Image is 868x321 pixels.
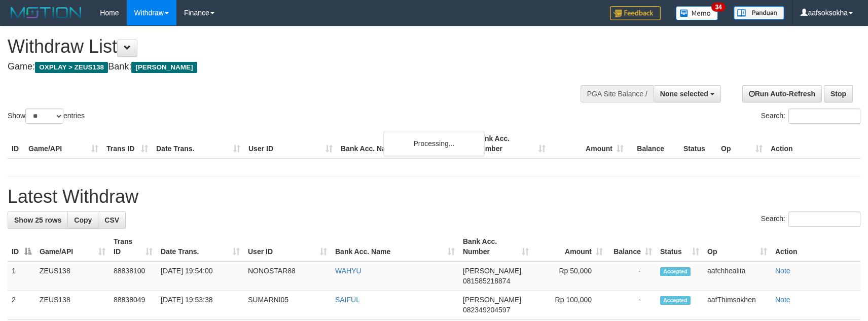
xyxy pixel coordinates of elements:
[157,232,244,261] th: Date Trans.: activate to sort column ascending
[581,85,654,102] div: PGA Site Balance /
[463,306,510,314] span: Copy 082349204597 to clipboard
[711,3,725,12] span: 34
[35,261,110,291] td: ZEUS138
[110,291,157,319] td: 88838049
[8,37,568,57] h1: Withdraw List
[8,129,24,158] th: ID
[35,232,110,261] th: Game/API: activate to sort column ascending
[244,291,331,319] td: SUMARNI05
[157,291,244,319] td: [DATE] 19:53:38
[8,109,85,124] label: Show entries
[98,211,126,229] a: CSV
[771,232,860,261] th: Action
[761,109,860,124] label: Search:
[660,296,691,305] span: Accepted
[25,109,63,124] select: Showentries
[607,261,656,291] td: -
[717,129,767,158] th: Op
[8,232,35,261] th: ID: activate to sort column descending
[788,211,860,227] input: Search:
[157,261,244,291] td: [DATE] 19:54:00
[775,267,790,275] a: Note
[337,129,472,158] th: Bank Acc. Name
[14,216,61,224] span: Show 25 rows
[654,85,721,102] button: None selected
[703,291,771,319] td: aafThimsokhen
[775,296,790,304] a: Note
[110,261,157,291] td: 88838100
[660,90,708,98] span: None selected
[8,261,35,291] td: 1
[35,62,108,73] span: OXPLAY > ZEUS138
[533,232,607,261] th: Amount: activate to sort column ascending
[703,232,771,261] th: Op: activate to sort column ascending
[472,129,550,158] th: Bank Acc. Number
[331,232,459,261] th: Bank Acc. Name: activate to sort column ascending
[383,131,485,156] div: Processing...
[35,291,110,319] td: ZEUS138
[734,6,784,20] img: panduan.png
[767,129,860,158] th: Action
[656,232,703,261] th: Status: activate to sort column ascending
[703,261,771,291] td: aafchhealita
[607,291,656,319] td: -
[110,232,157,261] th: Trans ID: activate to sort column ascending
[244,232,331,261] th: User ID: activate to sort column ascending
[74,216,92,224] span: Copy
[152,129,244,158] th: Date Trans.
[102,129,152,158] th: Trans ID
[244,261,331,291] td: NONOSTAR88
[660,267,691,276] span: Accepted
[761,211,860,227] label: Search:
[550,129,628,158] th: Amount
[463,296,521,304] span: [PERSON_NAME]
[244,129,337,158] th: User ID
[67,211,98,229] a: Copy
[676,6,718,20] img: Button%20Memo.svg
[24,129,102,158] th: Game/API
[8,291,35,319] td: 2
[533,261,607,291] td: Rp 50,000
[788,109,860,124] input: Search:
[824,85,853,102] a: Stop
[8,62,568,72] h4: Game: Bank:
[463,277,510,285] span: Copy 081585218874 to clipboard
[335,267,361,275] a: WAHYU
[628,129,679,158] th: Balance
[8,211,68,229] a: Show 25 rows
[335,296,360,304] a: SAIFUL
[8,5,85,20] img: MOTION_logo.png
[459,232,533,261] th: Bank Acc. Number: activate to sort column ascending
[104,216,119,224] span: CSV
[8,187,860,207] h1: Latest Withdraw
[463,267,521,275] span: [PERSON_NAME]
[131,62,197,73] span: [PERSON_NAME]
[679,129,717,158] th: Status
[607,232,656,261] th: Balance: activate to sort column ascending
[533,291,607,319] td: Rp 100,000
[610,6,661,20] img: Feedback.jpg
[742,85,822,102] a: Run Auto-Refresh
